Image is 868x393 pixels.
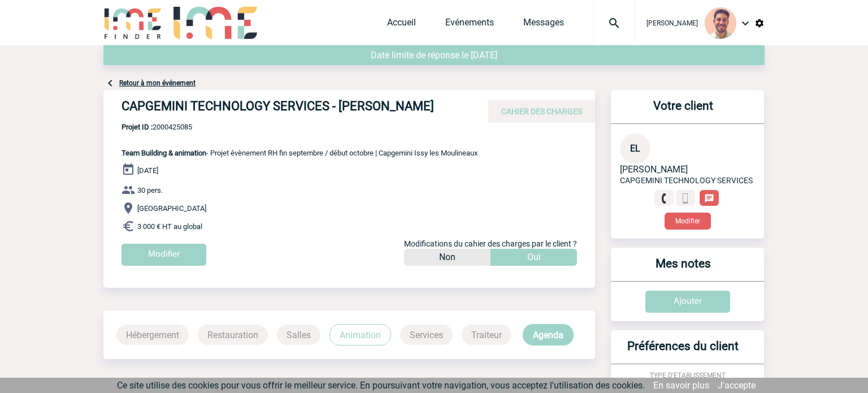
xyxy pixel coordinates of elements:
[121,244,206,266] input: Modifier
[615,99,750,123] h3: Votre client
[680,193,691,204] img: portable.png
[501,107,582,116] span: CAHIER DES CHARGES
[665,213,711,230] button: Modifier
[523,17,564,33] a: Messages
[371,50,497,61] span: Date limite de réponse le [DATE]
[615,339,750,364] h3: Préférences du client
[137,186,163,195] span: 30 pers.
[705,7,736,39] img: 132114-0.jpg
[620,176,753,185] span: CAPGEMINI TECHNOLOGY SERVICES
[121,99,461,118] h4: CAPGEMINI TECHNOLOGY SERVICES - [PERSON_NAME]
[121,149,206,157] span: Team Building & animation
[523,324,574,346] p: Agenda
[277,325,320,345] p: Salles
[645,291,730,313] input: Ajouter
[650,372,726,379] span: TYPE D'ETABLISSEMENT
[445,17,494,33] a: Evénements
[462,325,511,345] p: Traiteur
[615,257,750,281] h3: Mes notes
[659,193,669,204] img: fixe.png
[653,380,709,391] a: En savoir plus
[137,166,158,175] span: [DATE]
[137,204,206,213] span: [GEOGRAPHIC_DATA]
[121,149,478,157] span: - Projet évènement RH fin septembre / début octobre | Capgemini Issy les Moulineaux
[630,143,640,154] span: EL
[119,79,196,87] a: Retour à mon événement
[121,123,153,131] b: Projet ID :
[103,7,162,39] img: IME-Finder
[527,249,541,266] p: Oui
[116,325,189,345] p: Hébergement
[198,325,268,345] p: Restauration
[137,222,202,231] span: 3 000 € HT au global
[329,324,391,346] p: Animation
[117,380,645,391] span: Ce site utilise des cookies pour vous offrir le meilleur service. En poursuivant votre navigation...
[704,193,714,204] img: chat-24-px-w.png
[439,249,455,266] p: Non
[121,123,478,131] span: 2000425085
[400,325,453,345] p: Services
[387,17,416,33] a: Accueil
[620,164,688,175] span: [PERSON_NAME]
[718,380,756,391] a: J'accepte
[646,19,698,27] span: [PERSON_NAME]
[404,239,577,248] span: Modifications du cahier des charges par le client ?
